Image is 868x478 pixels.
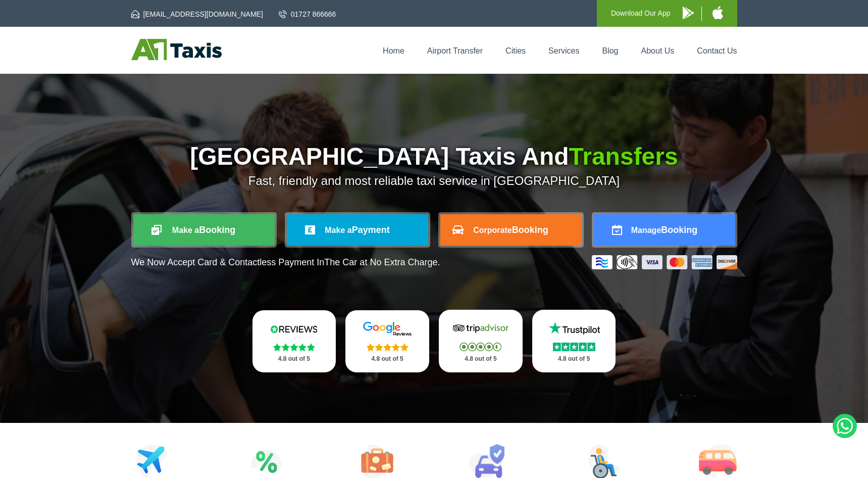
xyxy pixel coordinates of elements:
a: Trustpilot Stars 4.8 out of 5 [532,310,616,372]
img: Reviews.io [264,321,324,337]
span: Make a [172,226,199,234]
p: We Now Accept Card & Contactless Payment In [131,257,440,268]
a: About Us [641,46,675,55]
img: A1 Taxis Android App [683,7,694,19]
a: Services [548,46,579,55]
a: Blog [602,46,618,55]
a: Tripadvisor Stars 4.8 out of 5 [439,310,523,372]
a: CorporateBooking [440,214,582,246]
img: A1 Taxis St Albans LTD [131,39,222,60]
a: Google Stars 4.8 out of 5 [345,310,429,372]
span: Corporate [473,226,512,234]
span: The Car at No Extra Charge. [324,257,440,267]
a: Contact Us [697,46,737,55]
span: Manage [631,226,661,234]
img: Stars [553,343,595,351]
a: Make aBooking [133,214,275,246]
img: Trustpilot [544,321,604,336]
a: [EMAIL_ADDRESS][DOMAIN_NAME] [131,9,263,19]
img: Stars [273,343,315,351]
p: 4.8 out of 5 [356,353,418,365]
p: 4.8 out of 5 [543,353,605,365]
a: Home [383,46,404,55]
a: Airport Transfer [427,46,483,55]
a: Reviews.io Stars 4.8 out of 5 [252,310,336,372]
p: Download Our App [611,7,671,20]
a: Make aPayment [287,214,428,246]
img: Credit And Debit Cards [592,255,737,269]
a: 01727 866666 [279,9,336,19]
a: Cities [505,46,526,55]
img: Stars [367,343,409,351]
img: A1 Taxis iPhone App [712,6,723,19]
p: 4.8 out of 5 [264,353,325,365]
span: Make a [325,226,351,234]
img: Tripadvisor [450,321,511,336]
img: Stars [459,343,501,351]
img: Google [357,321,418,337]
p: 4.8 out of 5 [450,353,512,365]
span: Transfers [569,143,678,170]
p: Fast, friendly and most reliable taxi service in [GEOGRAPHIC_DATA] [131,174,737,188]
a: ManageBooking [594,214,735,246]
h1: [GEOGRAPHIC_DATA] Taxis And [131,145,737,169]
